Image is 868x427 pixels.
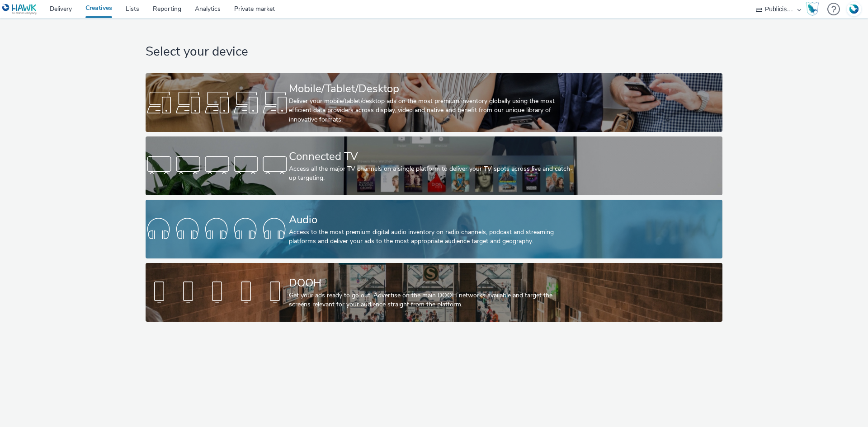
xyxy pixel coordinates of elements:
div: Connected TV [289,149,576,164]
a: AudioAccess to the most premium digital audio inventory on radio channels, podcast and streaming ... [146,200,722,258]
div: Access to the most premium digital audio inventory on radio channels, podcast and streaming platf... [289,228,576,246]
div: DOOH [289,275,576,291]
div: Deliver your mobile/tablet/desktop ads on the most premium inventory globally using the most effi... [289,97,576,124]
div: Get your ads ready to go out! Advertise on the main DOOH networks available and target the screen... [289,291,576,310]
h1: Select your device [146,43,722,61]
a: Connected TVAccess all the major TV channels on a single platform to deliver your TV spots across... [146,136,722,195]
a: Mobile/Tablet/DesktopDeliver your mobile/tablet/desktop ads on the most premium inventory globall... [146,73,722,132]
a: DOOHGet your ads ready to go out! Advertise on the main DOOH networks available and target the sc... [146,263,722,322]
div: Access all the major TV channels on a single platform to deliver your TV spots across live and ca... [289,164,576,183]
div: Mobile/Tablet/Desktop [289,81,576,97]
a: Hawk Academy [806,2,823,16]
img: Account FR [847,2,861,16]
div: Audio [289,212,576,228]
img: Hawk Academy [806,2,819,16]
img: undefined Logo [2,4,37,15]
